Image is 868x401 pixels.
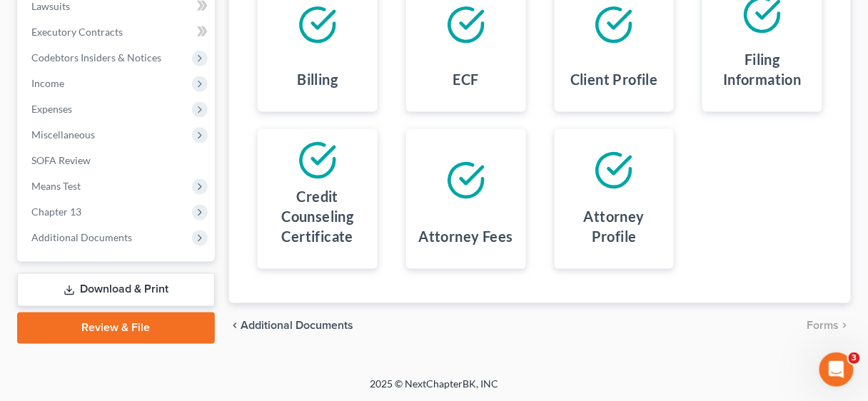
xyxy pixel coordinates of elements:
[31,231,132,243] span: Additional Documents
[570,69,658,89] h4: Client Profile
[241,320,353,332] span: Additional Documents
[17,273,215,307] a: Download & Print
[229,320,241,332] i: chevron_left
[20,19,215,45] a: Executory Contracts
[453,69,479,89] h4: ECF
[31,205,81,218] span: Chapter 13
[31,154,91,166] span: SOFA Review
[819,352,854,387] iframe: Intercom live chat
[20,148,215,173] a: SOFA Review
[269,186,366,246] h4: Credit Counseling Certificate
[849,352,860,364] span: 3
[714,49,811,89] h4: Filing Information
[229,320,353,332] a: chevron_left Additional Documents
[17,313,215,344] a: Review & File
[807,320,839,332] span: Forms
[31,103,72,115] span: Expenses
[297,69,338,89] h4: Billing
[31,26,123,38] span: Executory Contracts
[31,51,161,64] span: Codebtors Insiders & Notices
[31,77,64,89] span: Income
[807,320,851,332] button: Forms chevron_right
[566,206,663,246] h4: Attorney Profile
[31,128,95,141] span: Miscellaneous
[419,226,513,246] h4: Attorney Fees
[31,180,81,192] span: Means Test
[839,320,851,332] i: chevron_right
